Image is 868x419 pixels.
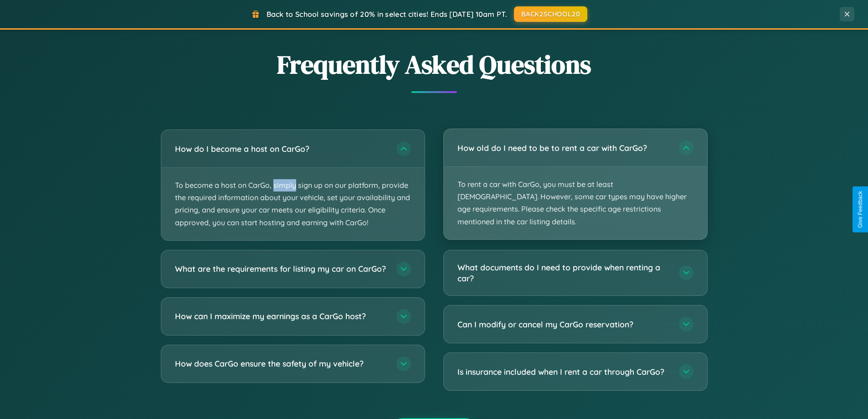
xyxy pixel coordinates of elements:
[857,191,863,228] div: Give Feedback
[457,366,670,378] h3: Is insurance included when I rent a car through CarGo?
[514,6,587,22] button: BACK2SCHOOL20
[175,358,387,369] h3: How does CarGo ensure the safety of my vehicle?
[175,310,387,322] h3: How can I maximize my earnings as a CarGo host?
[175,263,387,274] h3: What are the requirements for listing my car on CarGo?
[444,167,707,239] p: To rent a car with CarGo, you must be at least [DEMOGRAPHIC_DATA]. However, some car types may ha...
[161,168,425,240] p: To become a host on CarGo, simply sign up on our platform, provide the required information about...
[161,47,708,82] h2: Frequently Asked Questions
[267,10,507,19] span: Back to School savings of 20% in select cities! Ends [DATE] 10am PT.
[457,319,670,330] h3: Can I modify or cancel my CarGo reservation?
[175,143,387,155] h3: How do I become a host on CarGo?
[457,142,670,154] h3: How old do I need to be to rent a car with CarGo?
[457,262,670,284] h3: What documents do I need to provide when renting a car?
